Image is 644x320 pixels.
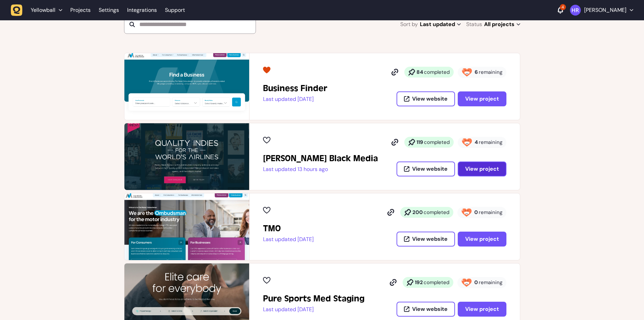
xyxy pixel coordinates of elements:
div: 4 [560,4,566,10]
strong: 4 [475,139,478,146]
span: completed [424,69,450,76]
span: View website [412,236,448,242]
span: remaining [479,279,502,286]
p: [PERSON_NAME] [584,7,626,14]
span: View website [412,306,448,312]
button: View website [397,162,455,176]
button: View project [458,302,506,317]
span: View website [412,96,448,102]
button: View website [397,232,455,247]
a: Projects [70,4,91,16]
a: Settings [99,4,119,16]
strong: 0 [474,209,478,216]
span: All projects [484,20,520,29]
img: Business Finder [124,53,249,120]
p: Last updated [DATE] [263,306,364,313]
strong: 200 [412,209,423,216]
span: View project [465,236,499,242]
button: View project [458,232,506,247]
a: Support [165,7,185,14]
span: Sort by [400,20,418,29]
button: View website [397,91,455,106]
span: remaining [479,139,502,146]
h2: Penny Black Media [263,153,378,164]
img: Penny Black Media [124,123,249,190]
span: View project [465,96,499,102]
span: completed [424,139,450,146]
a: Integrations [127,4,157,16]
span: completed [424,209,449,216]
strong: 192 [415,279,423,286]
strong: 0 [474,279,478,286]
span: completed [424,279,449,286]
button: [PERSON_NAME] [570,5,633,16]
span: Status [466,20,482,29]
button: Yellowball [11,4,66,16]
p: Last updated [DATE] [263,96,327,103]
button: View website [397,302,455,317]
img: TMO [124,193,249,260]
span: remaining [479,209,502,216]
img: Harry Robinson [570,5,581,16]
strong: 119 [416,139,423,146]
button: View project [458,162,506,176]
h2: Pure Sports Med Staging [263,293,364,304]
p: Last updated 13 hours ago [263,166,378,173]
span: Yellowball [31,7,55,14]
h2: Business Finder [263,83,327,94]
span: remaining [479,69,502,76]
button: View project [458,91,506,106]
strong: 6 [475,69,478,76]
span: Last updated [420,20,461,29]
strong: 84 [416,69,423,76]
span: View project [465,306,499,312]
span: View website [412,166,448,172]
span: View project [465,166,499,172]
p: Last updated [DATE] [263,236,314,243]
h2: TMO [263,223,314,234]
